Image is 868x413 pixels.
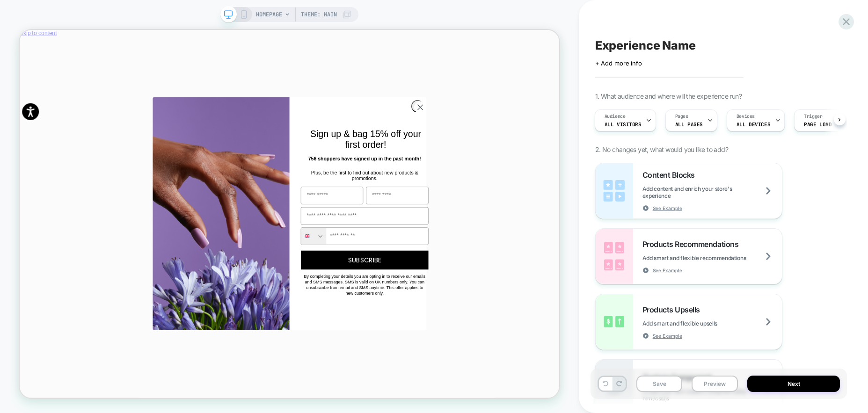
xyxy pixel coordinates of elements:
[605,121,642,128] span: All Visitors
[301,7,337,22] span: Theme: MAIN
[653,333,682,339] span: See Example
[375,264,409,286] button: Search Countries
[642,239,743,249] span: Products Recommendations
[653,267,682,274] span: See Example
[642,320,741,327] span: Add smart and flexible upsells
[409,264,545,286] input: Phone Number
[379,325,541,354] span: By completing your details you are opting in to receive our emails and SMS messages. SMS is valid...
[804,121,832,128] span: Page Load
[387,131,535,160] span: Sign up & bag 15% off your first order!
[642,305,705,314] span: Products Upsells
[642,185,782,199] span: Add content and enrich your store's experience
[522,94,539,110] button: Close dialog
[462,209,545,232] input: Last Name
[375,294,545,319] button: SUBSCRIBE
[595,145,728,153] span: 2. No changes yet, what would you like to add?
[692,376,738,392] button: Preview
[177,90,360,400] img: b1ae8296-bad4-4edd-ad55-419ffcd441c2.jpeg
[256,7,282,22] span: HOMEPAGE
[636,376,683,392] button: Save
[375,236,545,260] input: Enter your email address
[737,113,755,120] span: Devices
[385,168,535,175] span: 756 shoppers have signed up in the past month!
[595,92,742,100] span: 1. What audience and where will the experience run?
[595,38,696,52] span: Experience Name
[605,113,626,120] span: Audience
[375,187,545,202] p: Plus, be the first to find out about new products & promotions.
[642,254,770,261] span: Add smart and flexible recommendations
[653,205,682,211] span: See Example
[804,113,822,120] span: Trigger
[675,121,703,128] span: ALL PAGES
[675,113,688,120] span: Pages
[642,170,700,180] span: Content Blocks
[747,376,840,392] button: Next
[737,121,770,128] span: ALL DEVICES
[595,59,642,67] span: + Add more info
[375,209,458,232] input: First Name
[380,272,387,278] img: United Kingdom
